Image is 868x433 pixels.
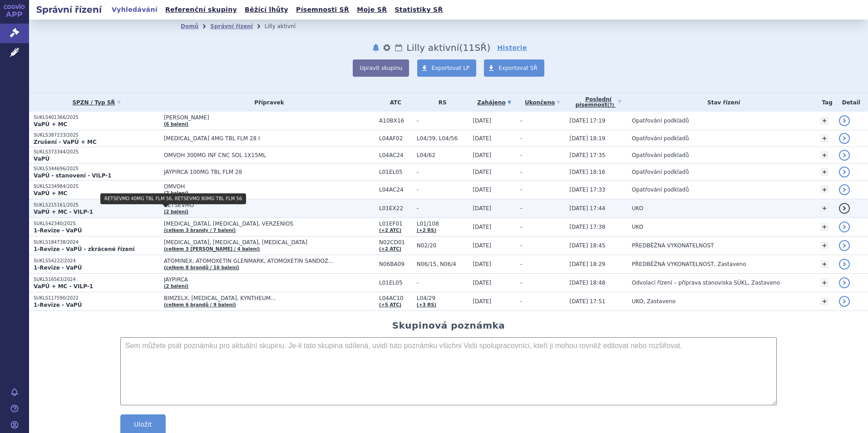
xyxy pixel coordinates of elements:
span: N06BA09 [379,261,412,267]
span: - [520,242,522,249]
span: L04/62 [417,152,469,158]
span: L04/39, L04/56 [417,135,469,142]
span: - [520,187,522,193]
span: Opatřování podkladů [632,118,689,124]
span: Odvolací řízení – příprava stanoviska SÚKL, Zastaveno [632,280,780,286]
span: [DATE] [473,242,491,249]
span: N02/20 [417,242,469,249]
span: PŘEDBĚŽNÁ VYKONATELNOST [632,242,714,249]
a: (2 balení) [164,284,188,289]
p: SUKLS117590/2022 [34,295,159,301]
span: - [520,261,522,267]
a: + [820,204,829,212]
strong: VaPÚ + MC - VILP-1 [34,209,93,215]
span: [DATE] [473,224,491,230]
span: - [520,298,522,305]
span: JAYPIRCA [164,276,375,283]
a: detail [839,240,850,251]
span: Opatřování podkladů [632,187,689,193]
strong: VaPÚ + MC [34,190,67,197]
span: [DATE] 17:35 [569,152,605,158]
span: OMVOH 300MG INF CNC SOL 1X15ML [164,152,375,158]
span: [DATE] 18:19 [569,135,605,142]
span: - [417,205,469,212]
a: detail [839,133,850,144]
a: (6 balení) [164,122,188,127]
span: [DATE] [473,187,491,193]
span: - [417,118,469,124]
span: [DATE] 17:33 [569,187,605,193]
button: notifikace [371,42,380,53]
span: L01EX22 [379,205,412,212]
span: - [520,169,522,175]
span: BIMZELX, [MEDICAL_DATA], KYNTHEUM… [164,295,375,301]
span: - [520,135,522,142]
p: SUKLS387233/2025 [34,132,159,138]
a: Exportovat LP [417,59,477,77]
a: Ukončeno [520,96,565,109]
a: (celkem 3 brandy / 7 balení) [164,228,236,233]
a: Lhůty [394,42,403,53]
span: [MEDICAL_DATA], [MEDICAL_DATA], [MEDICAL_DATA] [164,239,375,246]
a: detail [839,221,850,232]
a: (+2 ATC) [379,228,401,233]
a: detail [839,203,850,214]
span: [DATE] 18:45 [569,242,605,249]
span: - [417,280,469,286]
a: Písemnosti SŘ [293,4,352,16]
span: 11 [463,42,475,53]
p: SUKLS184738/2024 [34,239,159,246]
span: - [520,152,522,158]
span: L04AC24 [379,187,412,193]
a: + [820,168,829,176]
span: [DATE] 17:19 [569,118,605,124]
a: detail [839,115,850,126]
a: Referenční skupiny [163,4,240,16]
a: (+3 RS) [417,302,436,307]
span: [DATE] [473,118,491,124]
a: Moje SŘ [354,4,390,16]
th: Tag [816,93,834,112]
button: nastavení [382,42,391,53]
span: - [520,118,522,124]
span: Opatřování podkladů [632,152,689,158]
a: detail [839,184,850,195]
a: + [820,117,829,125]
span: - [520,280,522,286]
a: Domů [181,23,198,30]
span: [DATE] [473,169,491,175]
span: [DATE] [473,280,491,286]
h2: Správní řízení [29,3,109,16]
span: ( SŘ) [459,42,491,53]
span: UKO [632,205,643,212]
strong: 1-Revize - VaPÚ - zkrácené řízení [34,246,135,252]
abbr: (?) [607,103,614,108]
a: Vyhledávání [109,4,160,16]
strong: Zrušení - VaPÚ + MC [34,139,97,145]
span: Exportovat LP [432,65,470,71]
a: + [820,241,829,250]
a: + [820,260,829,268]
p: SUKLS54222/2024 [34,258,159,264]
span: Opatřování podkladů [632,169,689,175]
span: [DATE] 18:16 [569,169,605,175]
span: [DATE] 17:51 [569,298,605,305]
span: PŘEDBĚŽNÁ VYKONATELNOST, Zastaveno [632,261,746,267]
a: Běžící lhůty [242,4,291,16]
span: - [417,187,469,193]
a: detail [839,259,850,270]
span: L04/29 [417,295,469,301]
a: (celkem 6 brandů / 9 balení) [164,302,236,307]
a: detail [839,296,850,307]
a: Historie [497,43,527,52]
a: (2 balení) [164,191,188,196]
span: A10BX16 [379,118,412,124]
p: SUKLS42340/2025 [34,221,159,227]
span: L04AC24 [379,152,412,158]
span: N02CD01 [379,239,412,246]
span: Exportovat SŘ [498,65,538,71]
span: Opatřování podkladů [632,135,689,142]
span: [MEDICAL_DATA] 4MG TBL FLM 28 I [164,135,375,142]
span: L01EF01 [379,221,412,227]
span: - [520,224,522,230]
